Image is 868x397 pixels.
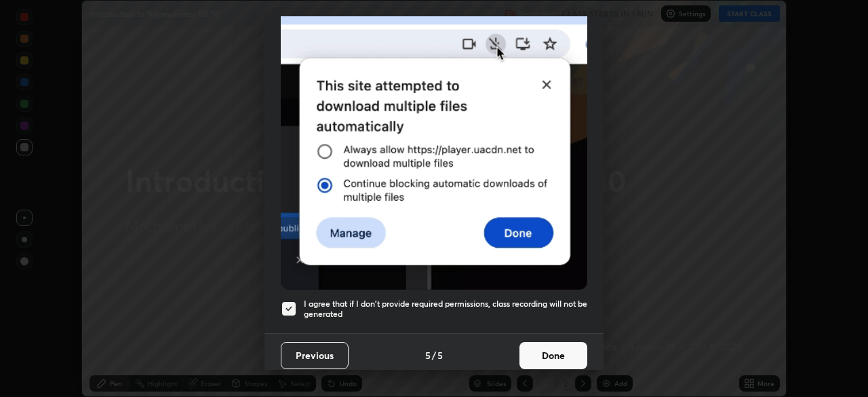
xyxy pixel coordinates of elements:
h4: / [432,348,436,362]
h5: I agree that if I don't provide required permissions, class recording will not be generated [304,299,587,320]
button: Previous [281,342,349,369]
h4: 5 [437,348,443,362]
button: Done [519,342,587,369]
h4: 5 [425,348,431,362]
